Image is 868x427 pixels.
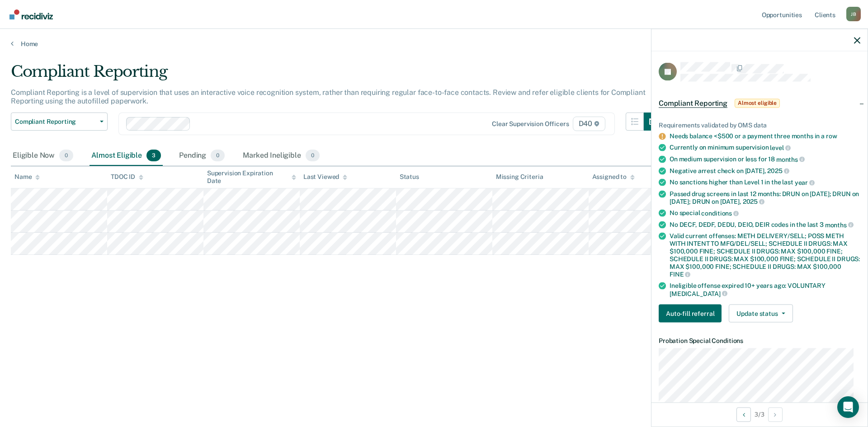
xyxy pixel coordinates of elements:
div: Name [14,173,40,181]
div: Negative arrest check on [DATE], [670,167,860,175]
div: J B [846,7,861,21]
div: Status [400,173,419,181]
div: No DECF, DEDF, DEDU, DEIO, DEIR codes in the last 3 [670,221,860,229]
div: Clear supervision officers [492,120,569,128]
div: Almost Eligible [90,146,163,166]
span: 0 [306,150,320,161]
span: 3 [146,150,161,161]
div: Valid current offenses: METH DELIVERY/SELL; POSS METH WITH INTENT TO MFG/DEL/SELL; SCHEDULE II DR... [670,232,860,278]
span: Compliant Reporting [659,99,727,108]
div: On medium supervision or less for 18 [670,155,860,163]
div: No sanctions higher than Level 1 in the last [670,178,860,187]
div: Compliant ReportingAlmost eligible [651,89,868,117]
div: Marked Ineligible [241,146,321,166]
div: TDOC ID [111,173,143,181]
button: Previous Opportunity [736,407,751,422]
span: months [776,155,805,163]
span: level [770,144,790,151]
div: Supervision Expiration Date [207,169,296,185]
span: 0 [211,150,225,161]
div: Open Intercom Messenger [837,396,859,418]
div: Requirements validated by OMS data [659,121,860,129]
div: 3 / 3 [651,402,868,426]
div: No special [670,209,860,217]
button: Next Opportunity [768,407,783,422]
div: Currently on minimum supervision [670,144,860,152]
span: 0 [59,150,73,161]
span: conditions [701,209,738,216]
span: 2025 [743,198,764,205]
button: Profile dropdown button [846,7,861,21]
div: Compliant Reporting [11,62,662,88]
div: Pending [177,146,226,166]
span: [MEDICAL_DATA] [670,290,727,297]
span: FINE [670,271,690,278]
span: months [825,221,854,228]
span: year [795,178,815,186]
img: Recidiviz [9,9,53,19]
a: Needs balance <$500 or a payment three months in a row [670,132,837,140]
div: Assigned to [592,173,635,181]
div: Eligible Now [11,146,75,166]
span: Compliant Reporting [15,118,96,126]
span: D40 [573,117,605,131]
button: Auto-fill referral [659,305,722,323]
span: Almost eligible [735,99,780,108]
dt: Probation Special Conditions [659,337,860,345]
span: 2025 [767,167,789,174]
div: Missing Criteria [496,173,543,181]
div: Ineligible offense expired 10+ years ago: VOLUNTARY [670,282,860,297]
div: Passed drug screens in last 12 months: DRUN on [DATE]; DRUN on [DATE]; DRUN on [DATE], [670,190,860,205]
a: Navigate to form link [659,305,725,323]
div: Last Viewed [303,173,347,181]
p: Compliant Reporting is a level of supervision that uses an interactive voice recognition system, ... [11,88,645,105]
button: Update status [729,305,793,323]
a: Home [11,40,857,48]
